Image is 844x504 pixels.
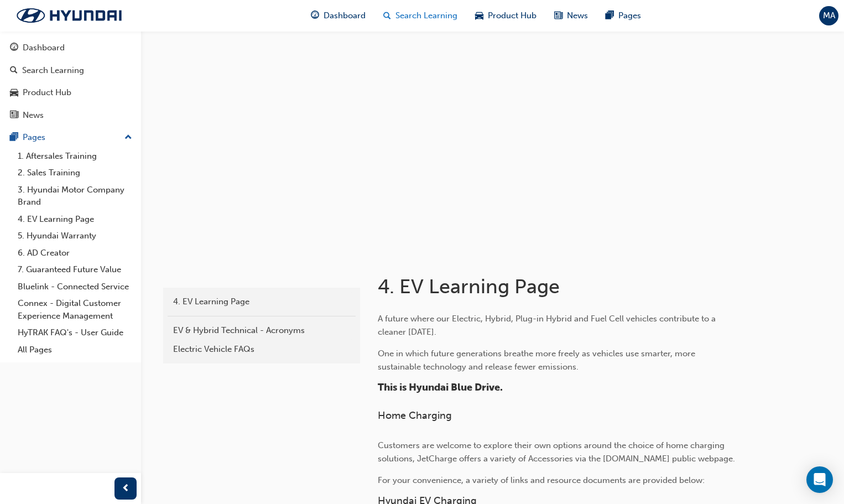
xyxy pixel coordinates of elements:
span: news-icon [10,111,18,121]
div: Search Learning [22,64,84,77]
a: EV & Hybrid Technical - Acronyms [168,321,356,340]
a: Product Hub [4,82,137,103]
a: pages-iconPages [597,4,650,27]
a: Connex - Digital Customer Experience Management [13,295,137,324]
button: DashboardSearch LearningProduct HubNews [4,35,137,127]
span: One in which future generations breathe more freely as vehicles use smarter, more sustainable tec... [378,349,697,372]
div: Open Intercom Messenger [806,466,833,493]
div: News [23,109,44,122]
div: Product Hub [23,86,71,99]
a: Electric Vehicle FAQs [168,340,356,359]
span: up-icon [124,131,132,145]
a: 2. Sales Training [13,164,137,181]
span: Dashboard [324,9,366,22]
a: 1. Aftersales Training [13,148,137,165]
a: Bluelink - Connected Service [13,278,137,295]
span: guage-icon [311,9,319,23]
span: Home Charging [378,409,452,422]
div: EV & Hybrid Technical - Acronyms [173,324,350,337]
span: search-icon [10,66,18,76]
a: 7. Guaranteed Future Value [13,261,137,278]
span: Search Learning [395,9,457,22]
span: news-icon [554,9,562,23]
span: This is Hyundai Blue Drive. [378,381,503,393]
span: News [567,9,588,22]
button: Pages [4,127,137,148]
a: 4. EV Learning Page [168,292,356,311]
a: 5. Hyundai Warranty [13,227,137,245]
a: guage-iconDashboard [302,4,374,27]
span: Pages [618,9,641,22]
span: guage-icon [10,43,18,53]
div: Electric Vehicle FAQs [173,343,350,356]
a: News [4,105,137,126]
a: 6. AD Creator [13,245,137,262]
span: prev-icon [122,482,130,496]
a: Dashboard [4,38,137,58]
span: pages-icon [10,133,18,143]
a: 3. Hyundai Motor Company Brand [13,181,137,211]
div: Dashboard [23,41,65,54]
div: Pages [23,131,45,144]
span: car-icon [475,9,483,23]
span: car-icon [10,88,18,98]
a: All Pages [13,341,137,358]
h1: 4. EV Learning Page [378,274,741,299]
a: HyTRAK FAQ's - User Guide [13,324,137,341]
span: pages-icon [606,9,614,23]
div: 4. EV Learning Page [173,295,350,308]
span: search-icon [383,9,391,23]
a: car-iconProduct Hub [466,4,545,27]
a: Search Learning [4,60,137,81]
span: Product Hub [488,9,536,22]
span: A future where our Electric, Hybrid, Plug-in Hybrid and Fuel Cell vehicles contribute to a cleane... [378,314,718,337]
a: search-iconSearch Learning [374,4,466,27]
button: MA [819,6,838,25]
span: For your convenience, a variety of links and resource documents are provided below: [378,475,705,485]
img: Trak [6,4,133,27]
span: Customers are welcome to explore their own options around the choice of home charging solutions, ... [378,440,735,464]
a: news-iconNews [545,4,597,27]
a: 4. EV Learning Page [13,211,137,228]
span: MA [823,9,835,22]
